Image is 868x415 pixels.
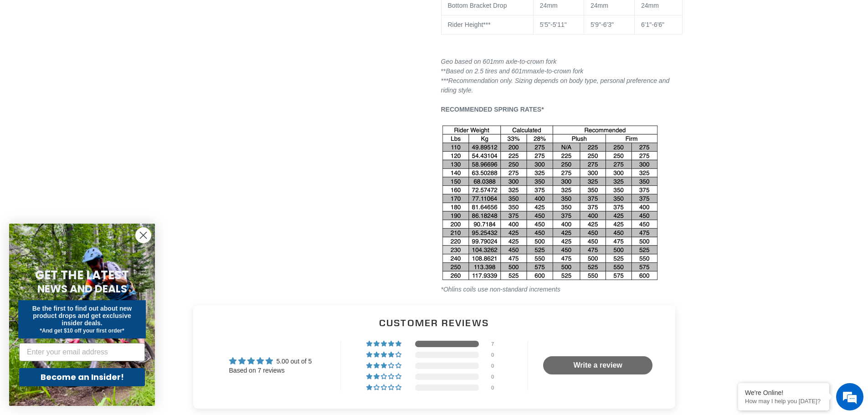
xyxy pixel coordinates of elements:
span: Be the first to find out about new product drops and get exclusive insider deals. [32,305,132,327]
span: Rider Height*** [448,21,491,28]
textarea: Type your message and hit 'Enter' [5,249,174,281]
span: *And get $10 off your first order* [40,328,124,334]
span: Based on 2.5 tires and 601mm [446,67,533,75]
div: 7 [491,341,502,347]
div: Average rating is 5.00 stars [229,356,312,366]
div: Based on 7 reviews [229,366,312,375]
input: Enter your email address [19,343,145,361]
span: We're online! [53,115,126,207]
span: 6'1"-6'6" [641,21,664,28]
a: Write a review [543,356,652,374]
p: How may I help you today? [745,398,822,405]
span: axle-to-crown fork [533,67,583,75]
div: Navigation go back [10,50,24,64]
div: Minimize live chat window [149,5,171,26]
span: 5'5"-5'11" [540,21,567,28]
button: Close dialog [135,227,151,243]
span: NEWS AND DEALS [37,282,127,296]
span: Bottom Bracket Drop [448,2,507,9]
h2: Customer Reviews [200,316,668,329]
span: 5.00 out of 5 [276,358,312,365]
span: GET THE LATEST [35,267,129,283]
span: 24mm [641,2,659,9]
div: Chat with us now [61,51,167,63]
div: 100% (7) reviews with 5 star rating [366,341,403,347]
span: 5'9"-6'3" [591,21,614,28]
span: 24mm [540,2,558,9]
b: RECOMMENDED SPRING RATES* [441,106,544,113]
button: Become an Insider! [19,368,145,386]
span: Geo based on 601mm axle-to-crown fork [441,58,557,65]
div: We're Online! [745,389,822,396]
span: ***Recommendation only. Sizing depends on body type, personal preference and riding style. [441,77,670,94]
img: d_696896380_company_1647369064580_696896380 [29,46,52,68]
em: *Ohlins coils use non-standard increments [441,286,560,293]
span: 24mm [591,2,608,9]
